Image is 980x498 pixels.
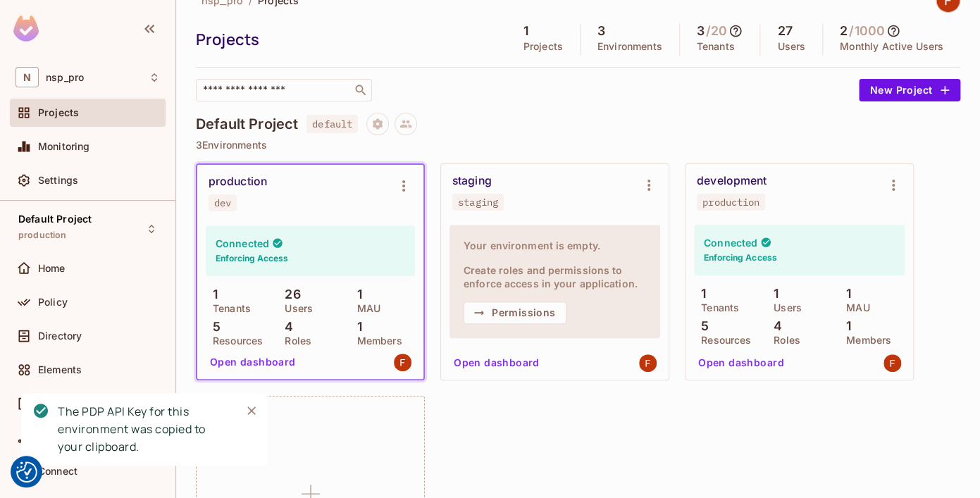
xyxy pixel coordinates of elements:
[694,335,751,346] p: Resources
[597,41,662,52] p: Environments
[840,24,848,38] h5: 2
[16,461,37,483] button: Consent Preferences
[196,116,298,132] h4: Default Project
[839,335,891,346] p: Members
[278,320,293,334] p: 4
[38,297,68,308] span: Policy
[38,364,82,375] span: Elements
[635,171,663,199] button: Environment settings
[350,287,362,301] p: 1
[196,139,960,151] p: 3 Environments
[206,335,263,347] p: Resources
[58,403,230,456] div: The PDP API Key for this environment was copied to your clipboard.
[767,335,800,346] p: Roles
[777,24,792,38] h5: 27
[694,319,709,333] p: 5
[523,41,563,52] p: Projects
[859,79,960,101] button: New Project
[597,24,605,38] h5: 3
[767,319,782,333] p: 4
[452,174,492,188] div: staging
[777,41,805,52] p: Users
[206,287,218,301] p: 1
[350,303,380,314] p: MAU
[38,107,79,118] span: Projects
[241,400,262,421] button: Close
[639,354,657,372] img: felipe.kharaba@gmail.com
[214,197,231,208] div: dev
[15,67,39,87] span: N
[706,24,727,38] h5: / 20
[839,302,869,313] p: MAU
[448,351,545,374] button: Open dashboard
[13,15,39,42] img: SReyMgAAAABJRU5ErkJggg==
[849,24,885,38] h5: / 1000
[278,287,300,301] p: 26
[306,115,358,133] span: default
[206,320,221,334] p: 5
[278,303,313,314] p: Users
[209,175,267,189] div: production
[204,351,302,373] button: Open dashboard
[366,120,389,133] span: Project settings
[694,287,706,301] p: 1
[458,197,498,208] div: staging
[18,230,67,241] span: production
[704,251,776,264] h6: Enforcing Access
[840,41,943,52] p: Monthly Active Users
[767,302,802,313] p: Users
[767,287,779,301] p: 1
[697,41,735,52] p: Tenants
[464,263,646,290] h4: Create roles and permissions to enforce access in your application.
[216,252,288,265] h6: Enforcing Access
[464,301,566,324] button: Permissions
[464,239,646,252] h4: Your environment is empty.
[38,175,78,186] span: Settings
[883,354,901,372] img: felipe.kharaba@gmail.com
[694,302,739,313] p: Tenants
[523,24,528,38] h5: 1
[196,29,500,50] div: Projects
[18,213,92,225] span: Default Project
[46,72,84,83] span: Workspace: nsp_pro
[216,237,269,250] h4: Connected
[38,141,90,152] span: Monitoring
[839,287,851,301] p: 1
[693,351,790,374] button: Open dashboard
[38,330,82,342] span: Directory
[697,174,767,188] div: development
[839,319,851,333] p: 1
[38,263,66,274] span: Home
[350,320,362,334] p: 1
[702,197,759,208] div: production
[278,335,311,347] p: Roles
[390,172,418,200] button: Environment settings
[350,335,402,347] p: Members
[394,354,411,371] img: felipe.kharaba@gmail.com
[206,303,251,314] p: Tenants
[704,236,757,249] h4: Connected
[697,24,705,38] h5: 3
[879,171,907,199] button: Environment settings
[16,461,37,483] img: Revisit consent button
